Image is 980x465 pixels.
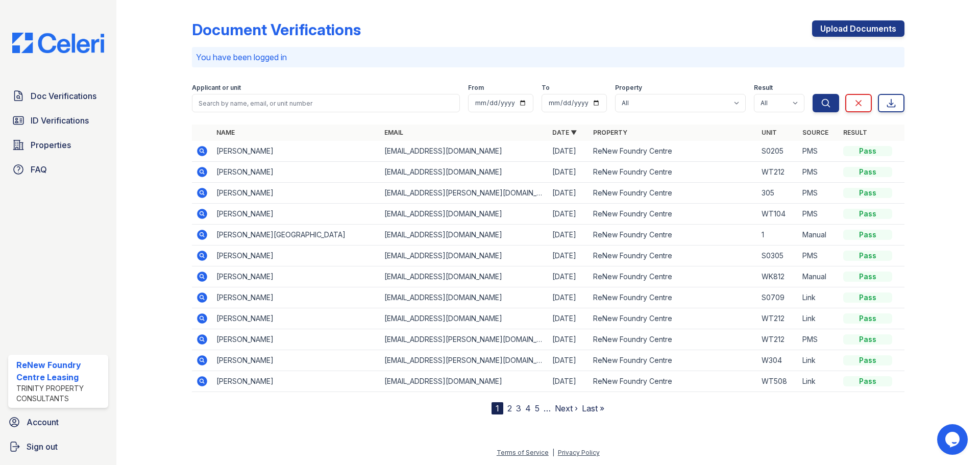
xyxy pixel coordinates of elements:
td: [EMAIL_ADDRESS][DOMAIN_NAME] [380,162,548,183]
a: Email [384,129,403,136]
span: ID Verifications [31,114,89,127]
td: [DATE] [548,308,589,329]
div: ReNew Foundry Centre Leasing [16,359,104,383]
a: Next › [555,403,578,413]
div: Pass [843,272,892,282]
a: Source [802,129,828,136]
td: S0205 [757,141,798,162]
td: [EMAIL_ADDRESS][DOMAIN_NAME] [380,225,548,246]
td: [PERSON_NAME][GEOGRAPHIC_DATA] [212,225,380,246]
div: Pass [843,313,892,324]
a: 4 [525,403,531,413]
td: S0305 [757,246,798,266]
td: [DATE] [548,204,589,225]
a: Last » [582,403,604,413]
td: Link [798,287,839,308]
div: Pass [843,230,892,240]
a: Sign out [4,436,112,457]
td: ReNew Foundry Centre [589,162,757,183]
td: ReNew Foundry Centre [589,329,757,350]
div: | [552,449,554,456]
td: WT212 [757,308,798,329]
a: Unit [762,129,777,136]
td: ReNew Foundry Centre [589,308,757,329]
td: PMS [798,329,839,350]
td: ReNew Foundry Centre [589,204,757,225]
td: Manual [798,266,839,287]
td: [EMAIL_ADDRESS][PERSON_NAME][DOMAIN_NAME] [380,350,548,371]
span: FAQ [31,163,47,176]
td: ReNew Foundry Centre [589,266,757,287]
td: [PERSON_NAME] [212,329,380,350]
td: WT508 [757,371,798,392]
td: PMS [798,162,839,183]
td: [DATE] [548,329,589,350]
label: Applicant or unit [192,84,241,92]
span: Sign out [27,440,58,453]
td: PMS [798,246,839,266]
a: Name [216,129,235,136]
label: To [542,84,550,92]
a: Date ▼ [552,129,577,136]
div: Pass [843,292,892,303]
span: Account [27,416,59,428]
span: Properties [31,139,71,151]
td: ReNew Foundry Centre [589,371,757,392]
td: PMS [798,183,839,204]
a: 3 [516,403,521,413]
a: Properties [8,135,108,155]
div: Pass [843,146,892,156]
div: Trinity Property Consultants [16,383,104,404]
td: [EMAIL_ADDRESS][DOMAIN_NAME] [380,308,548,329]
td: [DATE] [548,350,589,371]
td: [EMAIL_ADDRESS][DOMAIN_NAME] [380,371,548,392]
td: [EMAIL_ADDRESS][DOMAIN_NAME] [380,287,548,308]
div: 1 [492,402,503,414]
td: Link [798,308,839,329]
iframe: chat widget [937,424,970,455]
td: WT212 [757,329,798,350]
td: Manual [798,225,839,246]
td: ReNew Foundry Centre [589,183,757,204]
td: 305 [757,183,798,204]
td: [DATE] [548,162,589,183]
a: Account [4,412,112,432]
a: FAQ [8,159,108,180]
td: WK812 [757,266,798,287]
a: Privacy Policy [558,449,600,456]
td: [PERSON_NAME] [212,371,380,392]
td: [PERSON_NAME] [212,350,380,371]
td: PMS [798,204,839,225]
td: 1 [757,225,798,246]
td: [PERSON_NAME] [212,183,380,204]
div: Pass [843,251,892,261]
a: Doc Verifications [8,86,108,106]
td: [PERSON_NAME] [212,204,380,225]
input: Search by name, email, or unit number [192,94,460,112]
td: [EMAIL_ADDRESS][DOMAIN_NAME] [380,141,548,162]
label: From [468,84,484,92]
td: [DATE] [548,183,589,204]
label: Property [615,84,642,92]
td: WT104 [757,204,798,225]
td: ReNew Foundry Centre [589,246,757,266]
td: PMS [798,141,839,162]
a: Result [843,129,867,136]
td: [EMAIL_ADDRESS][DOMAIN_NAME] [380,246,548,266]
div: Pass [843,334,892,345]
a: Terms of Service [497,449,549,456]
td: [EMAIL_ADDRESS][PERSON_NAME][DOMAIN_NAME] [380,183,548,204]
a: 2 [507,403,512,413]
td: ReNew Foundry Centre [589,141,757,162]
div: Document Verifications [192,20,361,39]
td: [DATE] [548,246,589,266]
td: [EMAIL_ADDRESS][DOMAIN_NAME] [380,204,548,225]
p: You have been logged in [196,51,900,63]
td: S0709 [757,287,798,308]
td: [PERSON_NAME] [212,266,380,287]
td: [PERSON_NAME] [212,308,380,329]
td: Link [798,350,839,371]
td: ReNew Foundry Centre [589,225,757,246]
div: Pass [843,188,892,198]
div: Pass [843,376,892,386]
